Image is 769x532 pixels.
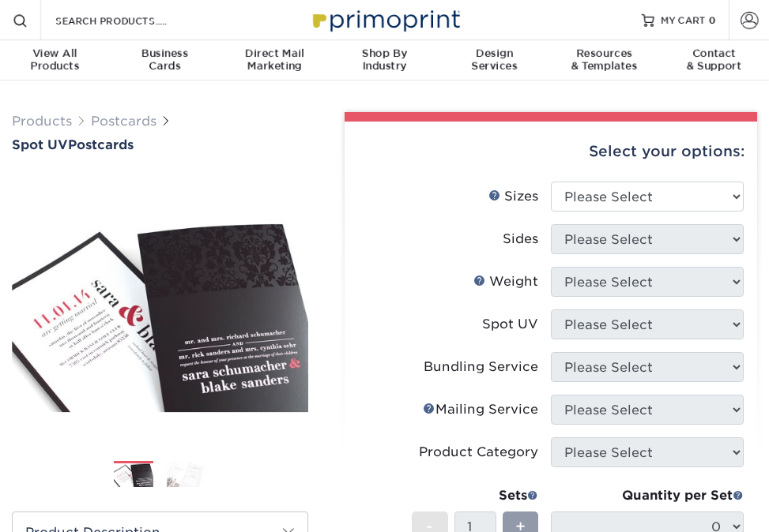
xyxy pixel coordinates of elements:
a: Spot UVPostcards [12,137,308,152]
div: Weight [473,272,538,291]
div: Industry [330,47,439,73]
span: Contact [659,47,769,60]
div: Marketing [220,47,330,73]
span: Design [439,47,549,60]
img: Spot UV 01 [12,208,308,413]
div: Services [439,47,549,73]
div: Mailing Service [423,400,538,419]
a: Resources& Templates [549,40,659,82]
div: Product Category [419,443,538,462]
div: Sets [412,486,538,505]
div: Select your options: [357,122,744,182]
div: & Support [659,47,769,73]
a: Products [12,114,72,129]
input: SEARCH PRODUCTS..... [54,11,208,30]
a: Shop ByIndustry [330,40,439,82]
span: Direct Mail [220,47,330,60]
div: Spot UV [482,315,538,334]
h1: Postcards [12,137,308,152]
a: DesignServices [439,40,549,82]
div: Cards [110,47,220,73]
a: BusinessCards [110,40,220,82]
span: 0 [709,14,716,25]
span: Business [110,47,220,60]
a: Direct MailMarketing [220,40,330,82]
a: Contact& Support [659,40,769,82]
img: Postcards 01 [114,461,153,489]
div: Quantity per Set [551,486,744,505]
img: Postcards 02 [167,460,206,488]
img: Primoprint [306,2,464,36]
span: Shop By [330,47,439,60]
span: Spot UV [12,137,68,152]
span: Resources [549,47,659,60]
div: Sides [503,230,538,249]
a: Postcards [91,114,156,129]
div: Sizes [488,187,538,206]
div: Bundling Service [424,358,538,377]
span: MY CART [661,13,706,27]
div: & Templates [549,47,659,73]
